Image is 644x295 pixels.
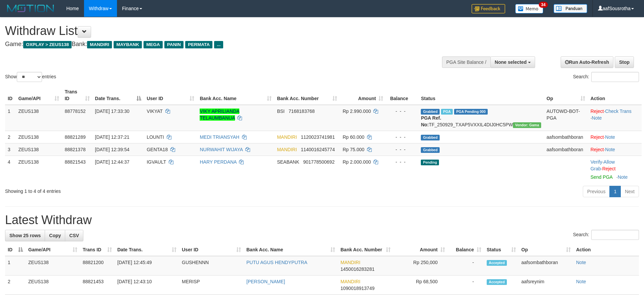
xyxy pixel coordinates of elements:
th: Amount: activate to sort column ascending [393,244,448,256]
th: Op: activate to sort column ascending [544,86,588,105]
td: - [448,256,484,276]
td: TF_250929_TXAP5VXXIL4DIJ0HC5PW [418,105,544,131]
div: Showing 1 to 4 of 4 entries [5,185,263,195]
th: Bank Acc. Name: activate to sort column ascending [197,86,274,105]
td: · · [588,156,642,183]
span: OXPLAY > ZEUS138 [23,41,72,48]
th: Trans ID: activate to sort column ascending [62,86,92,105]
span: SEABANK [277,159,299,165]
span: Copy [49,233,61,238]
th: Bank Acc. Number: activate to sort column ascending [338,244,393,256]
td: aafsombathboran [519,256,573,276]
th: Status [418,86,544,105]
th: Game/API: activate to sort column ascending [26,244,80,256]
span: BSI [277,109,285,114]
span: [DATE] 12:37:21 [95,134,129,140]
a: Next [620,186,639,197]
span: [DATE] 12:44:37 [95,159,129,165]
span: PANIN [164,41,184,48]
th: Amount: activate to sort column ascending [340,86,386,105]
td: ZEUS138 [26,256,80,276]
div: - - - [389,146,415,153]
a: Note [576,279,586,284]
span: Copy 7168183768 to clipboard [288,109,315,114]
span: Copy 1140016245774 to clipboard [301,147,335,152]
th: Balance [386,86,418,105]
span: PERMATA [185,41,212,48]
a: Note [576,260,586,265]
td: aafsombathboran [544,131,588,143]
button: None selected [490,56,535,68]
td: [DATE] 12:43:10 [115,276,179,295]
a: Note [605,134,615,140]
td: 1 [5,256,26,276]
a: Previous [583,186,610,197]
td: 88821453 [80,276,115,295]
img: Feedback.jpg [472,4,505,13]
a: Reject [602,166,616,171]
a: Run Auto-Refresh [561,56,613,68]
th: Trans ID: activate to sort column ascending [80,244,115,256]
div: - - - [389,108,415,115]
td: Rp 250,000 [393,256,448,276]
div: - - - [389,134,415,140]
td: ZEUS138 [16,143,62,156]
span: Rp 60.000 [343,134,364,140]
span: MANDIRI [340,260,360,265]
span: GENTA18 [147,147,168,152]
span: Accepted [487,279,507,285]
span: 88821378 [65,147,85,152]
td: · [588,143,642,156]
td: 88821200 [80,256,115,276]
th: User ID: activate to sort column ascending [144,86,197,105]
a: PUTU AGUS HENDYPUTRA [246,260,307,265]
th: Balance: activate to sort column ascending [448,244,484,256]
td: MERISP [179,276,244,295]
span: [DATE] 12:39:54 [95,147,129,152]
span: Grabbed [421,109,440,115]
span: MANDIRI [340,279,360,284]
select: Showentries [17,72,42,82]
img: MOTION_logo.png [5,3,56,13]
span: 88821543 [65,159,85,165]
h4: Game: Bank: [5,41,422,48]
a: Note [605,147,615,152]
td: 1 [5,105,16,131]
span: IGVAULT [147,159,166,165]
td: 3 [5,143,16,156]
span: Rp 2.000.000 [343,159,371,165]
a: NURWAHIT WIJAYA [200,147,243,152]
span: Copy 1090018913749 to clipboard [340,286,374,291]
th: Action [573,244,639,256]
td: 2 [5,276,26,295]
a: Show 25 rows [5,230,45,241]
a: Stop [615,56,634,68]
a: Copy [45,230,65,241]
td: Rp 68,500 [393,276,448,295]
a: Note [618,174,628,180]
td: aafsreynim [519,276,573,295]
span: Copy 1450016283281 to clipboard [340,266,374,272]
td: · [588,131,642,143]
th: Op: activate to sort column ascending [519,244,573,256]
span: CSV [69,233,79,238]
span: [DATE] 17:33:30 [95,109,129,114]
td: ZEUS138 [16,156,62,183]
input: Search: [591,72,639,82]
img: panduan.png [554,4,587,13]
td: 4 [5,156,16,183]
span: Copy 901778500692 to clipboard [303,159,334,165]
a: MEDI TRIANSYAH [200,134,239,140]
a: Verify [591,159,602,165]
div: PGA Site Balance / [442,56,490,68]
b: PGA Ref. No: [421,115,441,127]
h1: Latest Withdraw [5,213,639,227]
span: MANDIRI [277,134,297,140]
span: None selected [495,59,527,65]
th: ID: activate to sort column descending [5,244,26,256]
label: Show entries [5,72,56,82]
a: Reject [591,109,604,114]
a: HARY PERDANA [200,159,236,165]
input: Search: [591,230,639,240]
td: - [448,276,484,295]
